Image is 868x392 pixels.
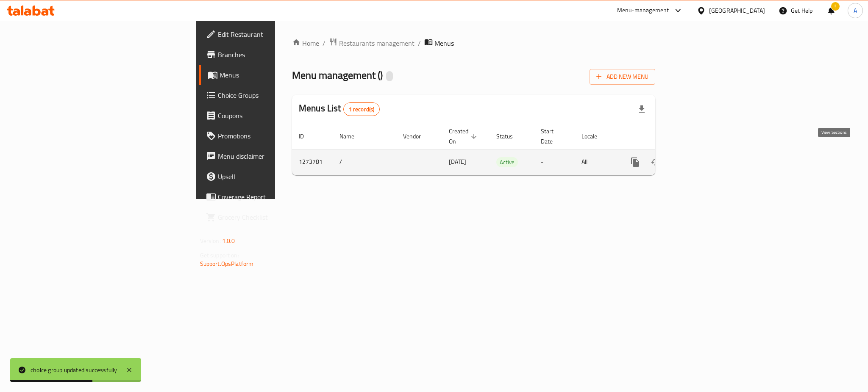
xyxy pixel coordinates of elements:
[403,131,432,141] span: Vendor
[449,156,466,167] span: [DATE]
[199,187,341,207] a: Coverage Report
[343,102,380,116] div: Total records count
[344,105,380,113] span: 1 record(s)
[199,146,341,166] a: Menu disclaimer
[449,126,479,146] span: Created On
[31,365,117,375] div: choice group updated successfully
[218,90,334,100] span: Choice Groups
[218,50,334,60] span: Branches
[199,65,341,85] a: Menus
[581,131,608,141] span: Locale
[199,44,341,65] a: Branches
[496,131,524,141] span: Status
[220,70,334,80] span: Menus
[496,157,518,167] span: Active
[292,124,713,175] table: enhanced table
[200,258,254,269] a: Support.OpsPlatform
[218,192,334,202] span: Coverage Report
[645,152,666,172] button: Change Status
[709,6,765,15] div: [GEOGRAPHIC_DATA]
[632,99,652,119] div: Export file
[339,131,365,141] span: Name
[534,149,575,175] td: -
[333,149,396,175] td: /
[617,6,669,16] div: Menu-management
[418,38,421,48] li: /
[199,207,341,227] a: Grocery Checklist
[222,235,235,246] span: 1.0.0
[292,38,655,49] nav: breadcrumb
[200,235,221,246] span: Version:
[496,157,518,167] div: Active
[218,110,334,121] span: Coupons
[434,38,454,48] span: Menus
[541,126,565,146] span: Start Date
[218,131,334,141] span: Promotions
[618,124,713,149] th: Actions
[199,85,341,105] a: Choice Groups
[199,24,341,44] a: Edit Restaurant
[218,171,334,182] span: Upsell
[218,212,334,222] span: Grocery Checklist
[854,6,857,15] span: A
[590,69,655,85] button: Add New Menu
[625,152,645,172] button: more
[199,126,341,146] a: Promotions
[218,151,334,161] span: Menu disclaimer
[339,38,415,48] span: Restaurants management
[299,131,315,141] span: ID
[299,102,380,116] h2: Menus List
[329,38,415,49] a: Restaurants management
[199,166,341,187] a: Upsell
[199,105,341,126] a: Coupons
[596,72,648,82] span: Add New Menu
[575,149,618,175] td: All
[200,250,239,261] span: Get support on:
[218,29,334,39] span: Edit Restaurant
